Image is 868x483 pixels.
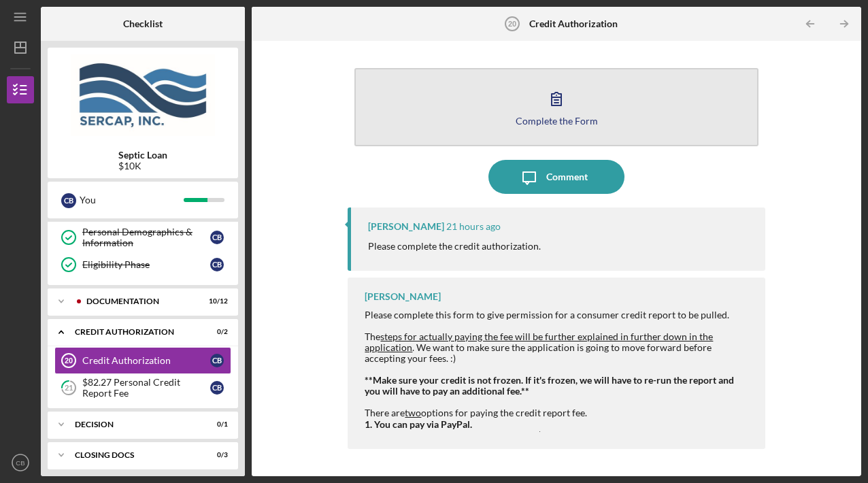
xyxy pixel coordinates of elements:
[80,188,184,212] div: You
[365,331,751,364] div: The . We want to make sure the application is going to move forward before accepting your fees. :)
[546,160,588,194] div: Comment
[365,331,713,353] span: steps for actually paying the fee will be further explained in further down in the application
[118,150,167,161] b: Septic Loan
[61,193,76,208] div: C B
[210,231,224,244] div: C B
[123,18,163,29] b: Checklist
[405,407,421,418] span: two
[48,54,238,136] img: Product logo
[65,384,73,393] tspan: 21
[354,68,758,146] button: Complete the Form
[365,291,441,302] div: [PERSON_NAME]
[365,397,751,451] div: There are options for paying the credit report fee. Payments made via PayPal should be for $85.75...
[54,224,231,251] a: Personal Demographics & InformationCB
[54,374,231,401] a: 21$82.27 Personal Credit Report FeeCB
[75,451,194,459] div: CLOSING DOCS
[365,310,751,320] div: Please complete this form to give permission for a consumer credit report to be pulled.
[54,347,231,374] a: 20Credit AuthorizationCB
[65,356,73,365] tspan: 20
[210,258,224,271] div: C B
[54,251,231,278] a: Eligibility PhaseCB
[75,420,194,429] div: Decision
[86,297,194,305] div: Documentation
[82,377,210,399] div: $82.27 Personal Credit Report Fee
[7,449,34,476] button: CB
[529,18,618,29] b: Credit Authorization
[203,297,228,305] div: 10 / 12
[75,328,194,336] div: CREDIT AUTHORIZATION
[365,418,472,430] strong: 1. You can pay via PayPal.
[210,381,224,395] div: C B
[488,160,624,194] button: Comment
[203,451,228,459] div: 0 / 3
[82,259,210,270] div: Eligibility Phase
[508,20,516,28] tspan: 20
[368,239,541,254] p: Please complete the credit authorization.
[446,221,501,232] time: 2025-09-15 21:23
[16,459,24,467] text: CB
[368,221,444,232] div: [PERSON_NAME]
[82,227,210,248] div: Personal Demographics & Information
[210,354,224,367] div: C B
[203,420,228,429] div: 0 / 1
[82,355,210,366] div: Credit Authorization
[516,116,598,126] div: Complete the Form
[365,374,734,397] strong: **Make sure your credit is not frozen. If it's frozen, we will have to re-run the report and you ...
[118,161,167,171] div: $10K
[203,328,228,336] div: 0 / 2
